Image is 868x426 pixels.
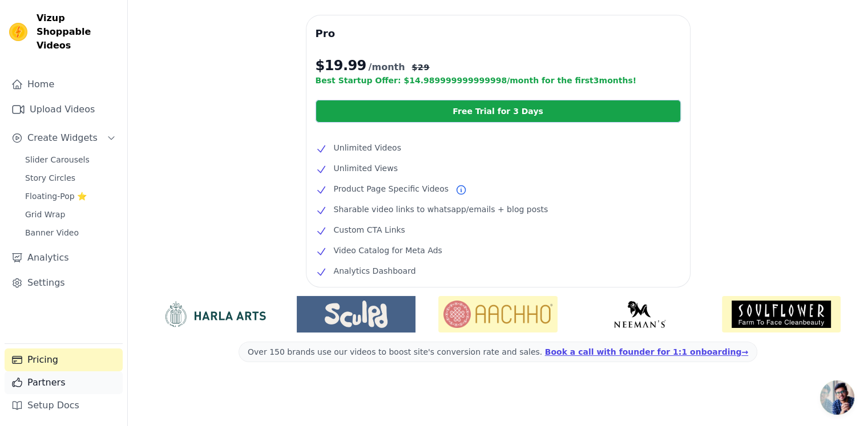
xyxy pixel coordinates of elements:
a: Slider Carousels [18,152,123,168]
span: Banner Video [25,227,79,238]
a: Story Circles [18,170,123,186]
img: Vizup [9,23,27,41]
a: Grid Wrap [18,206,123,222]
span: Sharable video links to whatsapp/emails + blog posts [334,202,548,216]
span: Vizup Shoppable Videos [37,11,118,52]
img: Sculpd US [297,301,415,328]
span: Product Page Specific Videos [334,182,449,196]
a: Book a call with founder for 1:1 onboarding [545,347,748,356]
img: Neeman's [580,301,699,328]
li: Video Catalog for Meta Ads [316,244,681,257]
a: Floating-Pop ⭐ [18,188,123,204]
a: Open chat [820,380,854,415]
span: Grid Wrap [25,209,65,220]
span: $ 19.99 [316,56,366,75]
a: Free Trial for 3 Days [316,100,681,123]
span: Unlimited Views [334,161,398,175]
a: Setup Docs [5,394,123,417]
span: Create Widgets [27,131,98,145]
a: Banner Video [18,225,123,241]
a: Pricing [5,348,123,371]
h3: Pro [316,25,681,43]
img: Soulflower [722,296,841,332]
img: HarlaArts [155,301,274,328]
a: Analytics [5,246,123,269]
span: Unlimited Videos [334,141,401,155]
a: Settings [5,271,123,294]
p: Best Startup Offer: $ 14.989999999999998 /month for the first 3 months! [316,75,681,86]
a: Home [5,73,123,96]
span: $ 29 [411,62,429,73]
a: Upload Videos [5,98,123,121]
button: Create Widgets [5,127,123,149]
a: Partners [5,371,123,394]
span: Story Circles [25,172,75,184]
img: Aachho [438,296,557,332]
span: Slider Carousels [25,154,90,165]
span: Floating-Pop ⭐ [25,190,87,202]
span: /month [369,60,405,74]
li: Custom CTA Links [316,223,681,237]
span: Analytics Dashboard [334,264,416,278]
